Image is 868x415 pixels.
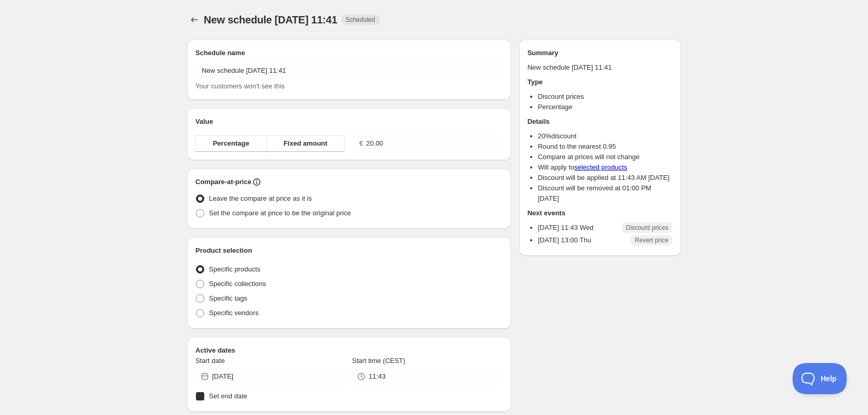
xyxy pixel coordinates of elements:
h2: Summary [528,48,673,58]
h2: Schedule name [195,48,503,58]
span: Specific vendors [209,309,258,317]
span: Fixed amount [283,138,327,149]
span: Set end date [209,392,247,400]
span: Leave the compare at price as it is [209,194,312,202]
span: Discount prices [626,224,668,232]
h2: Next events [528,208,673,218]
p: [DATE] 13:00 Thu [538,235,591,245]
h2: Value [195,116,503,127]
a: selected products [574,163,627,171]
span: Set the compare at price to be the original price [209,209,351,217]
li: Compare at prices will not change [538,152,673,162]
li: Round to the nearest 0.95 [538,141,673,152]
p: New schedule [DATE] 11:41 [528,62,673,73]
button: Schedules [187,12,202,27]
li: Discount will be applied at 11:43 AM [DATE] [538,173,673,183]
h2: Product selection [195,245,503,256]
li: Discount will be removed at 01:00 PM [DATE] [538,183,673,204]
li: Percentage [538,102,673,112]
h2: Active dates [195,345,503,356]
span: Specific tags [209,294,247,302]
span: Your customers won't see this [195,82,285,90]
li: Will apply to [538,162,673,173]
button: Percentage [195,135,267,152]
iframe: Toggle Customer Support [793,363,847,394]
li: Discount prices [538,92,673,102]
span: Specific collections [209,280,266,288]
span: € [359,139,363,147]
span: Revert price [635,236,668,244]
h2: Details [528,116,673,127]
h2: Type [528,77,673,87]
span: Start date [195,357,225,365]
span: New schedule [DATE] 11:41 [204,14,337,25]
span: Scheduled [346,16,375,24]
li: 20 % discount [538,131,673,141]
p: [DATE] 11:43 Wed [538,223,594,233]
span: Percentage [213,138,249,149]
button: Fixed amount [266,135,345,152]
span: Specific products [209,265,260,273]
h2: Compare-at-price [195,177,252,187]
span: Start time (CEST) [352,357,405,365]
